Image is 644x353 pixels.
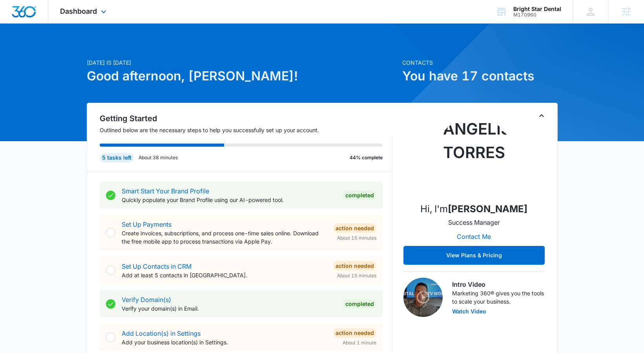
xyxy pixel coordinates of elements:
img: Intro Video [403,278,443,317]
span: About 15 minutes [337,272,376,279]
p: [DATE] is [DATE] [87,58,398,67]
a: Smart Start Your Brand Profile [122,187,209,195]
div: Action Needed [333,328,376,338]
h2: Getting Started [100,113,392,124]
div: account id [513,12,561,18]
p: About 38 minutes [139,154,178,161]
p: Outlined below are the necessary steps to help you successfully set up your account. [100,126,392,134]
p: Add your business location(s) in Settings. [122,338,327,346]
p: Create invoices, subscriptions, and process one-time sales online. Download the free mobile app t... [122,229,327,246]
a: Verify Domain(s) [122,296,171,304]
img: Angelis Torres [435,117,513,196]
p: 44% complete [350,154,383,161]
button: Watch Video [452,309,486,314]
div: Action Needed [333,224,376,233]
strong: [PERSON_NAME] [448,203,527,215]
button: Contact Me [449,227,499,246]
p: Contacts [402,58,558,67]
button: Toggle Collapse [537,111,546,120]
h1: You have 17 contacts [402,67,558,86]
span: About 15 minutes [337,235,376,242]
p: Add at least 5 contacts in [GEOGRAPHIC_DATA]. [122,271,327,279]
button: View Plans & Pricing [403,246,545,265]
a: Set Up Contacts in CRM [122,262,192,270]
h3: Intro Video [452,280,545,289]
div: Completed [343,191,376,200]
div: Completed [343,299,376,309]
p: Verify your domain(s) in Email. [122,304,337,313]
a: Add Location(s) in Settings [122,329,201,337]
a: Set Up Payments [122,220,171,228]
span: About 1 minute [343,339,376,346]
div: Action Needed [333,261,376,271]
h1: Good afternoon, [PERSON_NAME]! [87,67,398,86]
div: 5 tasks left [100,153,134,162]
p: Marketing 360® gives you the tools to scale your business. [452,289,545,306]
p: Quickly populate your Brand Profile using our AI-powered tool. [122,196,337,204]
p: Success Manager [448,218,500,227]
span: Dashboard [60,7,97,15]
div: account name [513,6,561,12]
p: Hi, I'm [420,202,527,216]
